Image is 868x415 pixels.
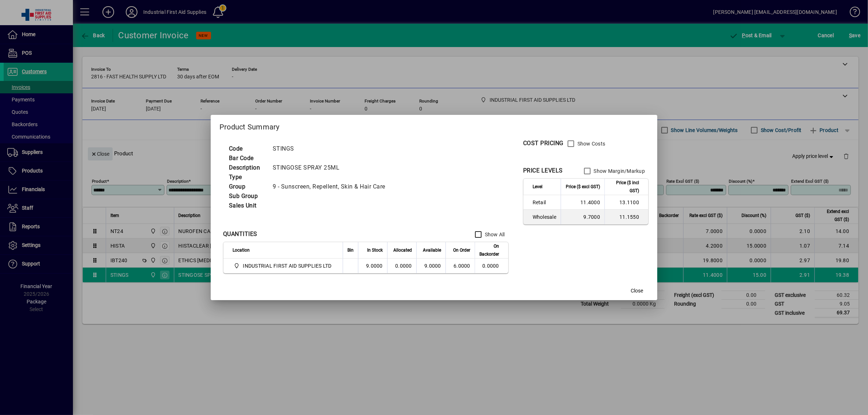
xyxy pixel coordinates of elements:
td: STINGS [269,144,394,154]
span: Available [423,246,441,254]
td: 9.0000 [358,259,387,273]
td: Type [225,172,269,182]
td: Code [225,144,269,154]
span: INDUSTRIAL FIRST AID SUPPLIES LTD [243,262,332,269]
span: On Order [453,246,470,254]
span: Close [631,287,643,295]
td: 9.7000 [561,210,604,224]
td: Group [225,182,269,191]
h2: Product Summary [211,115,657,136]
span: Wholesale [533,213,556,221]
span: Bin [347,246,354,254]
span: Price ($ incl GST) [609,179,639,195]
td: 0.0000 [387,259,416,273]
td: Description [225,163,269,172]
div: QUANTITIES [223,230,257,238]
td: 9 - Sunscreen, Repellent, Skin & Hair Care [269,182,394,191]
label: Show Costs [576,140,606,147]
label: Show All [483,231,505,238]
div: PRICE LEVELS [523,166,563,175]
td: 0.0000 [475,259,508,273]
label: Show Margin/Markup [592,167,645,175]
span: Price ($ excl GST) [566,183,600,191]
td: Sub Group [225,191,269,201]
span: 6.0000 [454,263,470,269]
span: Location [233,246,250,254]
button: Close [625,284,649,297]
td: STINGOSE SPRAY 25ML [269,163,394,172]
td: 11.1550 [604,210,648,224]
td: Sales Unit [225,201,269,210]
span: On Backorder [479,242,499,258]
td: 13.1100 [604,195,648,210]
span: Retail [533,199,556,206]
td: 11.4000 [561,195,604,210]
div: COST PRICING [523,139,564,148]
span: In Stock [367,246,383,254]
span: INDUSTRIAL FIRST AID SUPPLIES LTD [233,261,335,270]
td: Bar Code [225,154,269,163]
span: Level [533,183,542,191]
td: 9.0000 [416,259,445,273]
span: Allocated [393,246,412,254]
